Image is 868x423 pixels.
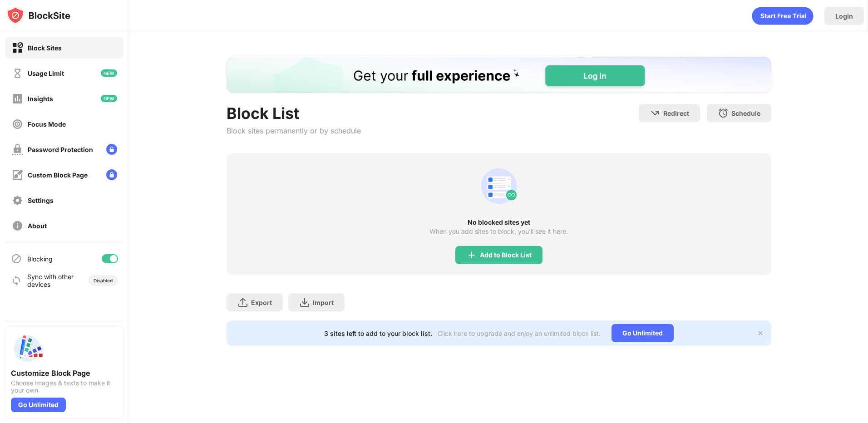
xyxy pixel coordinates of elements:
[227,126,361,135] div: Block sites permanently or by schedule
[27,255,53,263] div: Blocking
[313,299,334,306] div: Import
[227,57,771,93] iframe: Banner
[106,144,117,155] img: lock-menu.svg
[11,398,66,412] div: Go Unlimited
[101,69,117,77] img: new-icon.svg
[757,330,764,337] img: x-button.svg
[324,330,432,337] div: 3 sites left to add to your block list.
[28,95,53,103] div: Insights
[28,222,47,230] div: About
[94,278,113,283] div: Disabled
[429,228,568,235] div: When you add sites to block, you’ll see it here.
[11,275,22,286] img: sync-icon.svg
[227,104,361,123] div: Block List
[12,42,23,54] img: block-on.svg
[438,330,601,337] div: Click here to upgrade and enjoy an unlimited block list.
[12,68,23,79] img: time-usage-off.svg
[251,299,272,306] div: Export
[227,219,771,226] div: No blocked sites yet
[27,273,74,288] div: Sync with other devices
[681,9,859,133] iframe: Sign in with Google Dialog
[11,253,22,264] img: blocking-icon.svg
[28,69,64,77] div: Usage Limit
[28,44,62,52] div: Block Sites
[663,109,689,117] div: Redirect
[28,171,88,179] div: Custom Block Page
[11,369,118,378] div: Customize Block Page
[6,6,70,25] img: logo-blocksite.svg
[12,169,23,181] img: customize-block-page-off.svg
[28,197,54,204] div: Settings
[12,220,23,231] img: about-off.svg
[12,195,23,206] img: settings-off.svg
[28,120,66,128] div: Focus Mode
[11,379,118,394] div: Choose images & texts to make it your own
[480,251,532,259] div: Add to Block List
[612,324,674,342] div: Go Unlimited
[101,95,117,102] img: new-icon.svg
[12,118,23,130] img: focus-off.svg
[11,332,44,365] img: push-custom-page.svg
[12,93,23,104] img: insights-off.svg
[106,169,117,180] img: lock-menu.svg
[12,144,23,155] img: password-protection-off.svg
[28,146,93,153] div: Password Protection
[752,7,814,25] div: animation
[477,164,521,208] div: animation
